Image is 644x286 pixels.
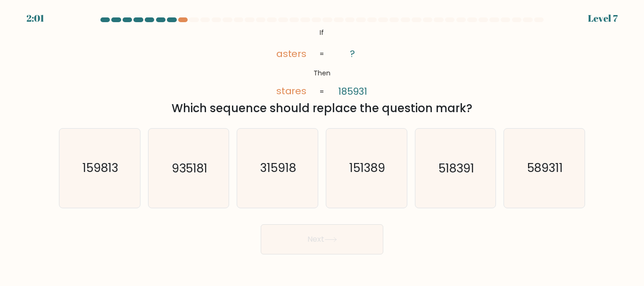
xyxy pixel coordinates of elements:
[320,49,324,58] tspan: =
[350,47,355,60] tspan: ?
[338,85,367,98] tspan: 185931
[276,85,306,98] tspan: stares
[320,87,324,96] tspan: =
[314,68,330,78] tspan: Then
[65,100,579,117] div: Which sequence should replace the question mark?
[320,28,324,37] tspan: If
[260,160,296,177] text: 315918
[588,11,618,25] div: Level 7
[83,160,118,177] text: 159813
[438,160,474,177] text: 518391
[527,160,563,177] text: 589311
[172,160,207,177] text: 935181
[26,11,44,25] div: 2:01
[349,160,385,177] text: 151389
[261,224,383,254] button: Next
[263,26,381,98] svg: @import url('[URL][DOMAIN_NAME]);
[276,47,306,60] tspan: asters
